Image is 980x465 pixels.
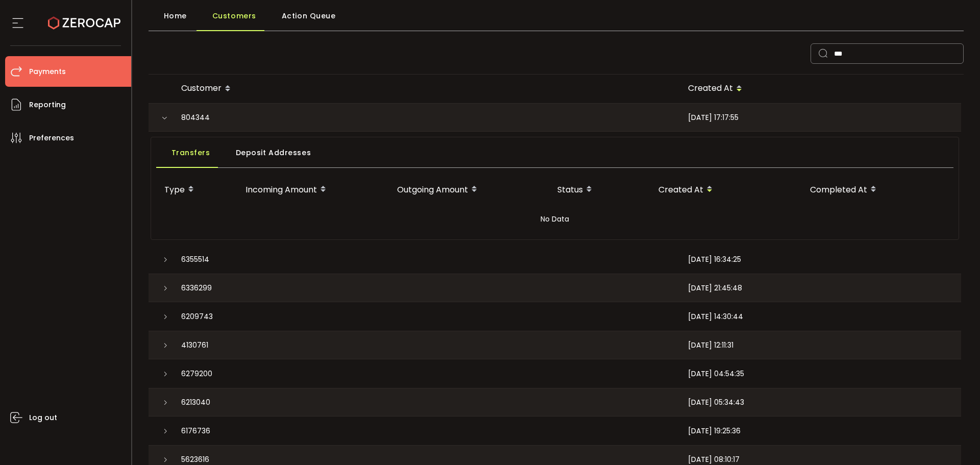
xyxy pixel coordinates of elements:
span: 6336299 [181,282,212,294]
div: No Data [156,204,953,234]
div: Customer [173,80,680,97]
span: 6213040 [181,397,210,408]
span: [DATE] 21:45:48 [688,282,742,294]
span: 6209743 [181,311,213,323]
span: Home [164,6,187,26]
span: Customers [212,6,256,26]
span: Payments [29,64,66,79]
span: 4130761 [181,339,208,351]
div: Outgoing Amount [389,181,549,198]
span: [DATE] 14:30:44 [688,311,743,323]
span: Transfers [171,142,210,163]
span: 6176736 [181,425,210,437]
div: Created At [680,80,961,97]
div: Status [549,181,650,198]
span: 6355514 [181,254,209,265]
span: Reporting [29,97,66,112]
span: 804344 [181,112,210,124]
span: [DATE] 19:25:36 [688,425,741,437]
div: Completed At [802,181,953,198]
span: [DATE] 17:17:55 [688,112,739,124]
span: [DATE] 12:11:31 [688,339,733,351]
span: [DATE] 16:34:25 [688,254,741,265]
span: Action Queue [282,6,336,26]
span: [DATE] 04:54:35 [688,368,744,380]
span: Deposit Addresses [236,142,311,163]
span: 6279200 [181,368,212,380]
div: Type [156,181,237,198]
span: [DATE] 05:34:43 [688,397,744,408]
div: Created At [650,181,802,198]
span: Preferences [29,131,74,145]
div: Incoming Amount [237,181,389,198]
iframe: Chat Widget [929,416,980,465]
span: Log out [29,410,57,425]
